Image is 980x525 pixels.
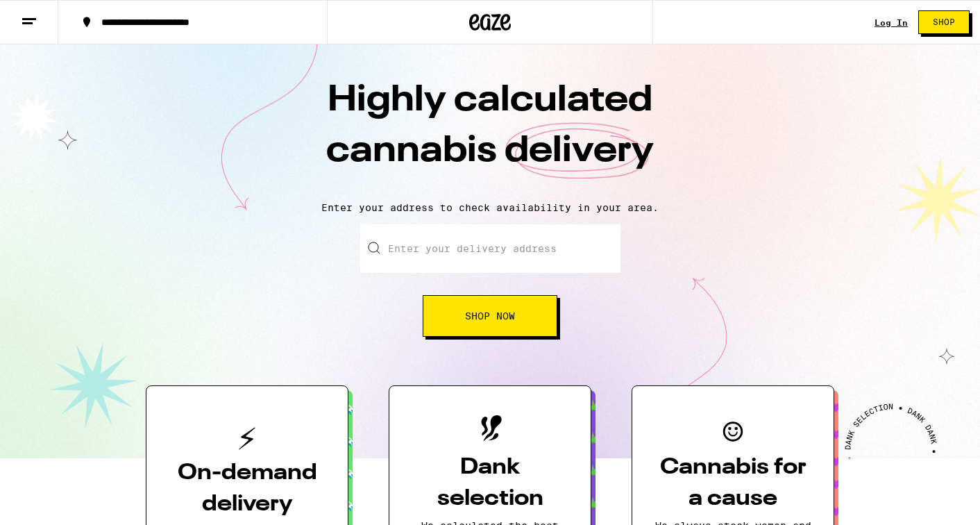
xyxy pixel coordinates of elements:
[918,10,970,34] button: Shop
[933,18,955,26] span: Shop
[14,202,966,213] p: Enter your address to check availability in your area.
[423,295,557,337] button: Shop Now
[875,18,908,27] a: Log In
[360,224,620,273] input: Enter your delivery address
[654,452,811,515] h3: Cannabis for a cause
[247,76,733,191] h1: Highly calculated cannabis delivery
[908,10,980,34] a: Shop
[465,311,515,321] span: Shop Now
[412,452,568,515] h3: Dank selection
[169,458,326,520] h3: On-demand delivery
